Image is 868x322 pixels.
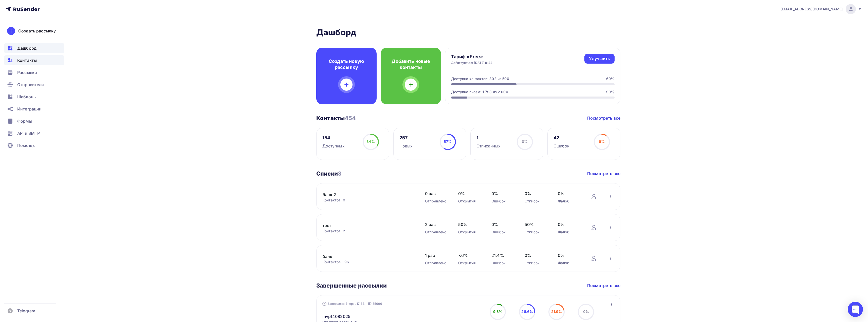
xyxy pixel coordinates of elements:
div: Завершена Вчера, 17:33 [322,301,382,306]
span: 55696 [373,301,382,306]
div: Действует до: [DATE] 9:44 [451,61,493,65]
a: Рассылки [4,67,64,78]
a: Контакты [4,55,64,65]
a: Дашборд [4,43,64,53]
span: 50% [525,221,548,228]
div: Доступно писем: 1 793 из 2 000 [451,89,508,94]
span: Отправители [17,82,44,88]
span: 26.6% [521,309,533,314]
div: 60% [606,76,614,81]
div: 154 [322,135,345,141]
a: банк 2 [323,192,409,198]
span: 0% [522,139,528,144]
div: Жалоб [558,199,581,204]
div: Отписанных [476,143,501,149]
div: Контактов: 0 [323,198,415,203]
span: 0% [525,191,548,197]
div: Отписок [525,260,548,266]
span: 0% [525,252,548,258]
div: Ошибок [491,230,514,235]
span: Помощь [17,142,35,148]
span: Контакты [17,57,37,63]
div: Доступно контактов: 302 из 500 [451,76,509,81]
div: Ошибок [553,143,570,149]
div: Отписок [525,230,548,235]
h4: Тариф «Free» [451,54,493,60]
span: 21.9% [551,309,562,314]
div: 42 [553,135,570,141]
div: Жалоб [558,260,581,266]
a: mvp14082025 [322,313,351,319]
h2: Дашборд [316,27,620,37]
a: Формы [4,116,64,126]
div: Контактов: 196 [323,259,415,264]
a: [EMAIL_ADDRESS][DOMAIN_NAME] [781,4,862,14]
div: Новых [399,143,413,149]
div: Ошибок [491,260,514,266]
div: Отправлено [425,260,448,266]
span: 50% [458,221,481,228]
span: 0 раз [425,191,448,197]
h3: Списки [316,170,341,177]
span: 0% [558,191,581,197]
span: [EMAIL_ADDRESS][DOMAIN_NAME] [781,7,843,12]
a: Посмотреть все [587,282,620,289]
div: Ошибок [491,199,514,204]
span: 0% [491,191,514,197]
h3: Завершенные рассылки [316,282,387,289]
div: Открытия [458,199,481,204]
a: Отправители [4,80,64,90]
span: 0% [458,191,481,197]
h4: Создать новую рассылку [324,58,368,70]
a: Посмотреть все [587,171,620,177]
span: ID [368,301,372,306]
span: 7.6% [458,252,481,258]
span: Формы [17,118,32,124]
span: 0% [558,252,581,258]
span: 2 раз [425,221,448,228]
div: Открытия [458,230,481,235]
div: 257 [399,135,413,141]
a: банк [323,253,409,259]
span: Интеграции [17,106,42,112]
div: Контактов: 2 [323,229,415,234]
div: Открытия [458,260,481,266]
a: Шаблоны [4,92,64,102]
div: Жалоб [558,230,581,235]
span: 454 [345,115,356,121]
span: API и SMTP [17,130,40,136]
span: 0% [491,221,514,228]
div: 90% [606,89,614,94]
h4: Добавить новые контакты [389,58,433,70]
div: Создать рассылку [18,28,56,34]
span: 9.8% [493,309,503,314]
span: Дашборд [17,45,36,51]
span: 34% [366,139,375,144]
div: 1 [476,135,501,141]
span: 57% [444,139,452,144]
span: 0% [558,221,581,228]
div: Отправлено [425,230,448,235]
div: Улучшить [589,56,610,62]
div: Отписок [525,199,548,204]
div: Доступных [322,143,345,149]
a: тест [323,222,409,229]
span: 9% [599,139,605,144]
a: Посмотреть все [587,115,620,121]
span: 1 раз [425,252,448,258]
span: Рассылки [17,69,37,75]
span: Telegram [17,308,35,314]
div: Отправлено [425,199,448,204]
span: Шаблоны [17,94,36,100]
span: 3 [338,170,341,177]
span: 21.4% [491,252,514,258]
h3: Контакты [316,115,356,122]
span: 0% [583,309,589,314]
